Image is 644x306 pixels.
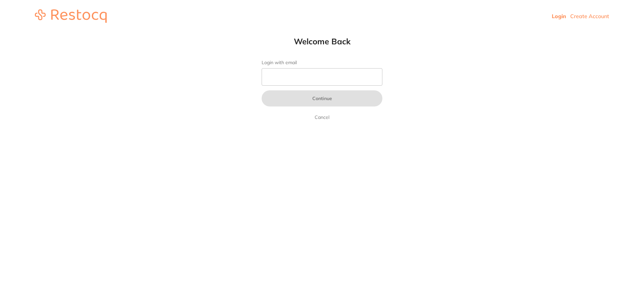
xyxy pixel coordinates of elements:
img: restocq_logo.svg [35,9,107,23]
a: Cancel [313,113,331,121]
button: Continue [262,90,382,106]
h1: Welcome Back [248,36,396,46]
a: Login [552,13,566,19]
label: Login with email [262,60,382,65]
a: Create Account [570,13,609,19]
